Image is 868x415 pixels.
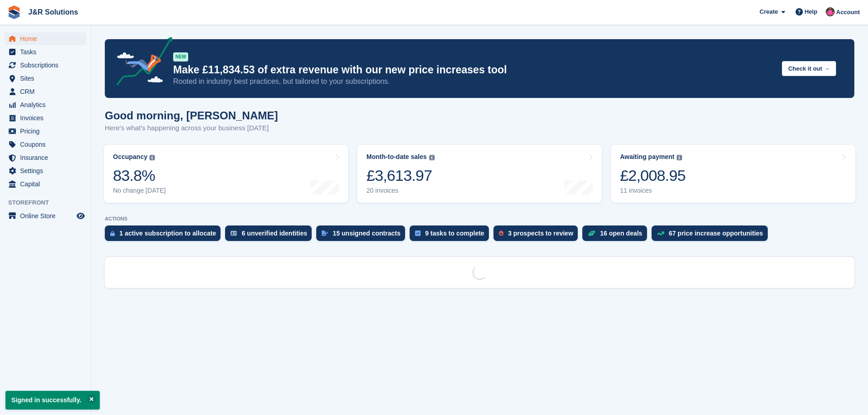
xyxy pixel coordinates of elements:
[241,230,307,237] div: 6 unverified identities
[366,153,426,161] div: Month-to-date sales
[316,225,410,246] a: 15 unsigned contracts
[582,225,652,246] a: 16 open deals
[366,166,434,185] div: £3,613.97
[149,155,155,160] img: icon-info-grey-7440780725fd019a000dd9b08b2336e03edf1995a4989e88bcd33f0948082b44.svg
[836,8,860,17] span: Account
[20,210,75,222] span: Online Store
[657,231,664,236] img: price_increase_opportunities-93ffe204e8149a01c8c9dc8f82e8f89637d9d84a8eef4429ea346261dce0b2c0.svg
[366,187,434,195] div: 20 invoices
[20,138,75,151] span: Coupons
[105,109,278,122] h1: Good morning, [PERSON_NAME]
[75,210,86,221] a: Preview store
[113,166,166,185] div: 83.8%
[5,98,86,111] a: menu
[5,151,86,164] a: menu
[5,391,100,410] p: Signed in successfully.
[113,153,147,161] div: Occupancy
[20,151,75,164] span: Insurance
[20,98,75,111] span: Analytics
[322,231,328,236] img: contract_signature_icon-13c848040528278c33f63329250d36e43548de30e8caae1d1a13099fd9432cc5.svg
[7,5,21,19] img: stora-icon-8386f47178a22dfd0bd8f6a31ec36ba5ce8667c1dd55bd0f319d3a0aa187defe.svg
[20,178,75,190] span: Capital
[600,230,642,237] div: 16 open deals
[805,7,817,16] span: Help
[5,72,86,85] a: menu
[357,145,601,203] a: Month-to-date sales £3,613.97 20 invoices
[104,145,348,203] a: Occupancy 83.8% No change [DATE]
[588,230,596,236] img: deal-1b604bf984904fb50ccaf53a9ad4b4a5d6e5aea283cecdc64d6e3604feb123c2.svg
[5,138,86,151] a: menu
[677,155,682,160] img: icon-info-grey-7440780725fd019a000dd9b08b2336e03edf1995a4989e88bcd33f0948082b44.svg
[105,216,854,222] p: ACTIONS
[20,112,75,124] span: Invoices
[109,37,173,89] img: price-adjustments-announcement-icon-8257ccfd72463d97f412b2fc003d46551f7dbcb40ab6d574587a9cd5c0d94...
[652,225,772,246] a: 67 price increase opportunities
[173,77,775,87] p: Rooted in industry best practices, but tailored to your subscriptions.
[5,32,86,45] a: menu
[20,125,75,138] span: Pricing
[493,225,582,246] a: 3 prospects to review
[25,5,82,20] a: J&R Solutions
[20,72,75,85] span: Sites
[225,225,316,246] a: 6 unverified identities
[760,7,778,16] span: Create
[782,61,836,76] button: Check it out →
[5,210,86,222] a: menu
[410,225,493,246] a: 9 tasks to complete
[8,198,91,207] span: Storefront
[5,85,86,98] a: menu
[826,7,835,16] img: Julie Morgan
[611,145,855,203] a: Awaiting payment £2,008.95 11 invoices
[333,230,401,237] div: 15 unsigned contracts
[499,231,503,236] img: prospect-51fa495bee0391a8d652442698ab0144808aea92771e9ea1ae160a38d050c398.svg
[5,178,86,190] a: menu
[620,187,686,195] div: 11 invoices
[620,166,686,185] div: £2,008.95
[173,52,188,61] div: NEW
[113,187,166,195] div: No change [DATE]
[415,231,421,236] img: task-75834270c22a3079a89374b754ae025e5fb1db73e45f91037f5363f120a921f8.svg
[105,123,278,133] p: Here's what's happening across your business [DATE]
[5,112,86,124] a: menu
[5,125,86,138] a: menu
[20,164,75,177] span: Settings
[508,230,573,237] div: 3 prospects to review
[173,63,775,77] p: Make £11,834.53 of extra revenue with our new price increases tool
[425,230,484,237] div: 9 tasks to complete
[5,164,86,177] a: menu
[20,85,75,98] span: CRM
[5,59,86,72] a: menu
[20,59,75,72] span: Subscriptions
[20,32,75,45] span: Home
[231,231,237,236] img: verify_identity-adf6edd0f0f0b5bbfe63781bf79b02c33cf7c696d77639b501bdc392416b5a36.svg
[119,230,216,237] div: 1 active subscription to allocate
[110,231,115,236] img: active_subscription_to_allocate_icon-d502201f5373d7db506a760aba3b589e785aa758c864c3986d89f69b8ff3...
[5,46,86,58] a: menu
[20,46,75,58] span: Tasks
[105,225,225,246] a: 1 active subscription to allocate
[669,230,763,237] div: 67 price increase opportunities
[620,153,675,161] div: Awaiting payment
[429,155,435,160] img: icon-info-grey-7440780725fd019a000dd9b08b2336e03edf1995a4989e88bcd33f0948082b44.svg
